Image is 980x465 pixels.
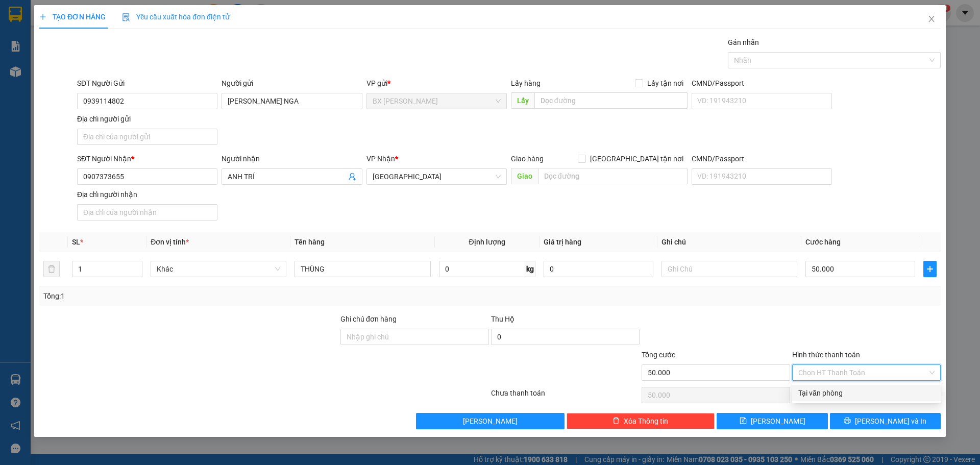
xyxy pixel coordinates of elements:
[9,10,24,20] span: Gửi:
[792,351,860,359] label: Hình thức thanh toán
[844,417,851,425] span: printer
[97,9,122,19] span: Nhận:
[624,415,668,427] span: Xóa Thông tin
[544,261,653,277] input: 0
[122,13,130,21] img: icon
[340,315,397,323] label: Ghi chú đơn hàng
[9,65,23,76] span: DĐ:
[151,238,189,246] span: Đơn vị tính
[463,415,518,427] span: [PERSON_NAME]
[490,387,641,405] div: Chưa thanh toán
[642,351,675,359] span: Tổng cước
[9,9,90,33] div: BX [PERSON_NAME]
[728,38,759,46] label: Gán nhãn
[511,168,538,184] span: Giao
[157,261,280,277] span: Khác
[43,290,378,302] div: Tổng: 1
[612,417,620,425] span: delete
[9,60,77,113] span: CF PHA MÁY CAO TỐC
[97,44,201,58] div: 0908142126
[9,45,90,60] div: 0902391200
[39,13,106,21] span: TẠO ĐƠN HÀNG
[525,261,535,277] span: kg
[77,153,217,164] div: SĐT Người Nhận
[77,78,217,89] div: SĐT Người Gửi
[295,238,325,246] span: Tên hàng
[491,315,514,323] span: Thu Hộ
[643,78,688,89] span: Lấy tận nơi
[740,417,747,425] span: save
[373,93,501,109] span: BX Cao Lãnh
[751,415,805,427] span: [PERSON_NAME]
[927,15,936,23] span: close
[511,92,534,109] span: Lấy
[657,232,801,252] th: Ghi chú
[9,33,90,45] div: [PERSON_NAME]
[692,153,832,164] div: CMND/Passport
[373,169,501,184] span: Sài Gòn
[122,13,230,21] span: Yêu cầu xuất hóa đơn điện tử
[97,9,201,32] div: [GEOGRAPHIC_DATA]
[340,329,489,345] input: Ghi chú đơn hàng
[97,32,201,44] div: CHỊ [PERSON_NAME]
[798,387,935,399] div: Tại văn phòng
[534,92,688,109] input: Dọc đường
[511,79,541,87] span: Lấy hàng
[77,113,217,125] div: Địa chỉ người gửi
[295,261,430,277] input: VD: Bàn, Ghế
[917,5,946,34] button: Close
[72,238,80,246] span: SL
[222,78,362,89] div: Người gửi
[366,155,395,163] span: VP Nhận
[805,238,841,246] span: Cước hàng
[39,13,46,20] span: plus
[416,413,565,429] button: [PERSON_NAME]
[366,78,507,89] div: VP gửi
[661,261,797,277] input: Ghi Chú
[348,173,356,181] span: user-add
[855,415,926,427] span: [PERSON_NAME] và In
[544,238,581,246] span: Giá trị hàng
[924,265,936,273] span: plus
[511,155,544,163] span: Giao hàng
[77,129,217,145] input: Địa chỉ của người gửi
[222,153,362,164] div: Người nhận
[43,261,60,277] button: delete
[692,78,832,89] div: CMND/Passport
[77,204,217,221] input: Địa chỉ của người nhận
[469,238,505,246] span: Định lượng
[717,413,827,429] button: save[PERSON_NAME]
[923,261,937,277] button: plus
[567,413,715,429] button: deleteXóa Thông tin
[77,189,217,200] div: Địa chỉ người nhận
[830,413,941,429] button: printer[PERSON_NAME] và In
[586,153,688,164] span: [GEOGRAPHIC_DATA] tận nơi
[538,168,688,184] input: Dọc đường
